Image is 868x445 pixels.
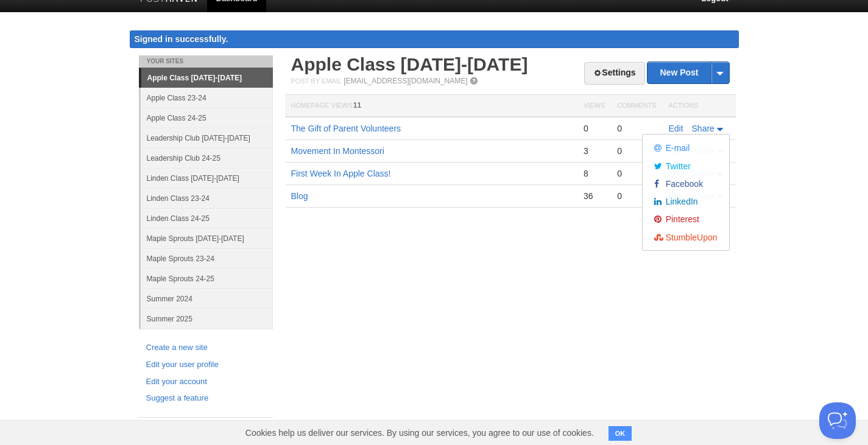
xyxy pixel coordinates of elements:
[141,188,273,208] a: Linden Class 23-24
[663,179,703,189] span: Facebook
[617,168,656,179] div: 0
[646,156,725,174] a: Twitter
[141,108,273,128] a: Apple Class 24-25
[130,30,739,48] div: Signed in successfully.
[647,62,729,83] a: New Post
[139,55,273,68] li: Your Sites
[646,175,725,192] a: Facebook
[141,168,273,188] a: Linden Class [DATE]-[DATE]
[611,95,662,117] th: Comments
[285,95,577,117] th: Homepage Views
[146,342,266,354] a: Create a new site
[617,191,656,201] div: 0
[141,289,273,309] a: Summer 2024
[291,124,401,133] a: The Gift of Parent Volunteers
[584,145,605,156] div: 3
[663,214,699,224] span: Pinterest
[819,402,856,439] iframe: Help Scout Beacon - Open
[646,192,725,210] a: LinkedIn
[141,68,273,88] a: Apple Class [DATE]-[DATE]
[609,426,632,441] button: OK
[141,309,273,329] a: Summer 2025
[141,248,273,268] a: Maple Sprouts 23-24
[663,95,736,117] th: Actions
[233,421,606,445] span: Cookies help us deliver our services. By using our services, you agree to our use of cookies.
[291,77,342,85] span: Post by Email
[141,128,273,148] a: Leadership Club [DATE]-[DATE]
[584,168,605,179] div: 8
[141,228,273,248] a: Maple Sprouts [DATE]-[DATE]
[663,143,690,153] span: E-mail
[584,123,605,134] div: 0
[646,210,725,228] a: Pinterest
[577,95,611,117] th: Views
[663,233,717,242] span: StumbleUpon
[291,146,384,156] a: Movement In Montessori
[291,169,391,178] a: First Week In Apple Class!
[141,268,273,289] a: Maple Sprouts 24-25
[146,359,266,371] a: Edit your user profile
[617,145,656,156] div: 0
[141,208,273,228] a: Linden Class 24-25
[663,197,697,206] span: LinkedIn
[141,148,273,168] a: Leadership Club 24-25
[146,376,266,388] a: Edit your account
[291,54,528,74] a: Apple Class [DATE]-[DATE]
[584,191,605,201] div: 36
[146,392,266,405] a: Suggest a feature
[141,88,273,108] a: Apple Class 23-24
[353,101,361,110] span: 11
[617,123,656,134] div: 0
[663,161,690,171] span: Twitter
[646,139,725,156] a: E-mail
[291,191,308,201] a: Blog
[669,124,683,133] a: Edit
[646,228,725,245] a: StumbleUpon
[692,124,715,133] span: Share
[344,77,467,85] a: [EMAIL_ADDRESS][DOMAIN_NAME]
[584,62,644,85] a: Settings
